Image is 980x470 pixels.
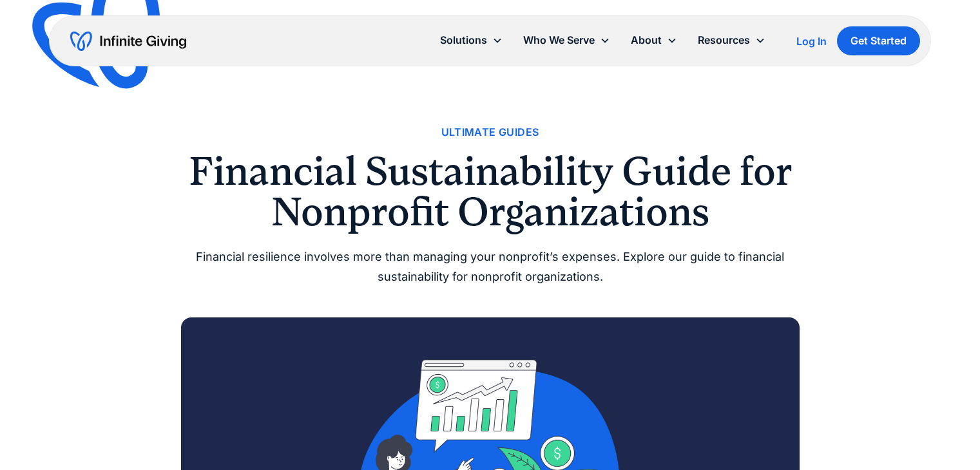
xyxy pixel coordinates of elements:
div: Resources [687,26,776,54]
h1: Financial Sustainability Guide for Nonprofit Organizations [181,151,800,232]
div: Resources [698,32,750,49]
a: Ultimate Guides [441,124,539,141]
div: Solutions [430,26,513,54]
div: Who We Serve [513,26,620,54]
a: Get Started [837,26,920,55]
div: Solutions [440,32,487,49]
a: Log In [796,33,827,49]
div: Log In [796,36,827,46]
a: home [70,31,186,52]
div: Who We Serve [523,32,595,49]
div: About [620,26,687,54]
div: About [631,32,662,49]
div: Financial resilience involves more than managing your nonprofit’s expenses. Explore our guide to ... [181,247,800,287]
